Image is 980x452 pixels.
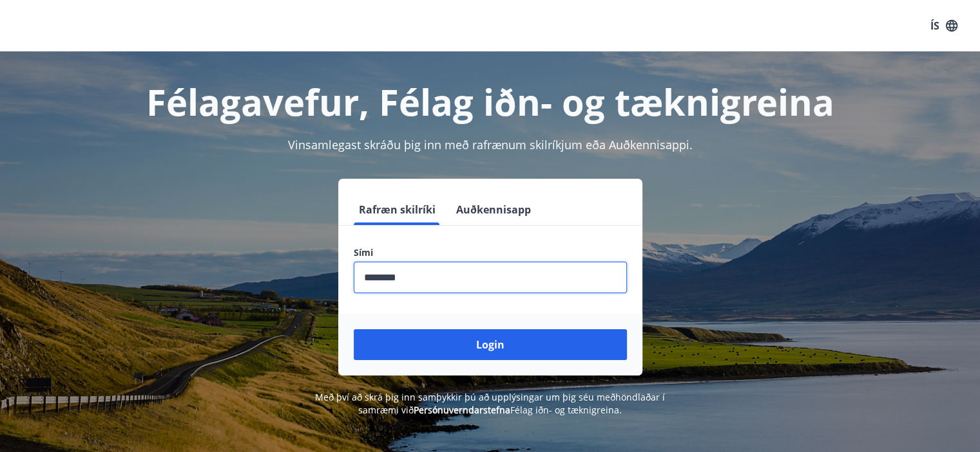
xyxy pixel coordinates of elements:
[451,194,536,225] button: Auðkennisapp
[354,246,627,259] label: Sími
[315,391,665,416] span: Með því að skrá þig inn samþykkir þú að upplýsingar um þig séu meðhöndlaðar í samræmi við Félag i...
[923,14,965,37] button: ÍS
[354,194,441,225] button: Rafræn skilríki
[42,77,939,126] h1: Félagavefur, Félag iðn- og tæknigreina
[288,137,693,152] span: Vinsamlegast skráðu þig inn með rafrænum skilríkjum eða Auðkennisappi.
[354,329,627,360] button: Login
[414,404,510,416] a: Persónuverndarstefna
